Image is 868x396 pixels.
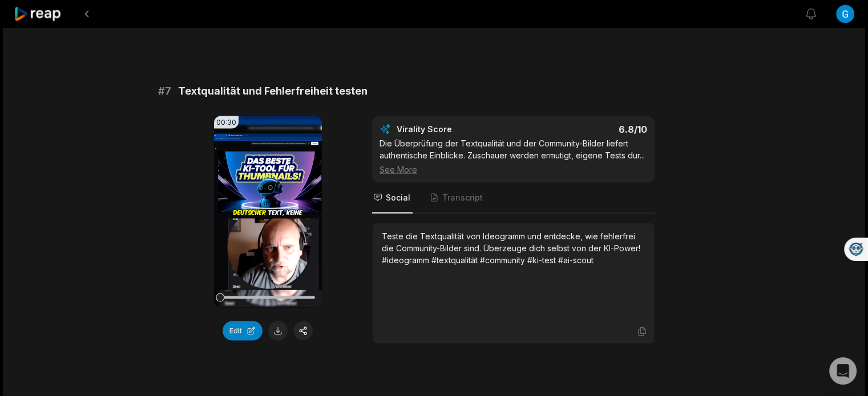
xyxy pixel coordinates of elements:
[386,191,410,203] span: Social
[223,321,263,340] button: Edit
[214,116,322,307] video: Your browser does not support mp4 format.
[524,123,647,134] div: 6.8 /10
[380,163,647,175] div: See More
[442,191,483,203] span: Transcript
[178,83,368,99] span: Textqualität und Fehlerfreiheit testen
[380,137,647,175] div: Die Überprüfung der Textqualität und der Community-Bilder liefert authentische Einblicke. Zuschau...
[158,83,171,99] span: # 7
[397,123,519,134] div: Virality Score
[829,357,857,385] div: Open Intercom Messenger
[382,230,645,266] div: Teste die Textqualität von Ideogramm und entdecke, wie fehlerfrei die Community-Bilder sind. Über...
[372,182,655,213] nav: Tabs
